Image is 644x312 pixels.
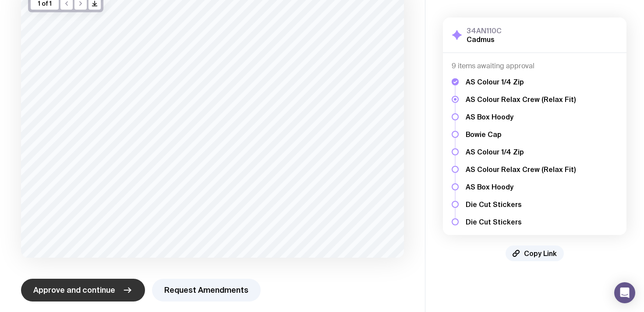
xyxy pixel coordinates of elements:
h5: AS Colour 1/4 Zip [466,77,576,86]
h5: Die Cut Stickers [466,217,576,226]
h5: AS Colour Relax Crew (Relax Fit) [466,95,576,104]
h5: AS Colour Relax Crew (Relax Fit) [466,165,576,174]
h5: AS Box Hoody [466,182,576,191]
h2: Cadmus [467,35,502,44]
h5: AS Colour 1/4 Zip [466,147,576,156]
h3: 34AN110C [467,26,502,35]
div: Open Intercom Messenger [614,282,635,303]
button: Request Amendments [152,279,261,301]
h5: Bowie Cap [466,130,576,139]
span: Copy Link [524,249,557,258]
h4: 9 items awaiting approval [452,62,618,70]
h5: AS Box Hoody [466,112,576,121]
span: Approve and continue [33,285,115,295]
h5: Die Cut Stickers [466,200,576,209]
g: /> /> [92,1,97,6]
button: Copy Link [506,245,564,261]
button: Approve and continue [21,279,145,301]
